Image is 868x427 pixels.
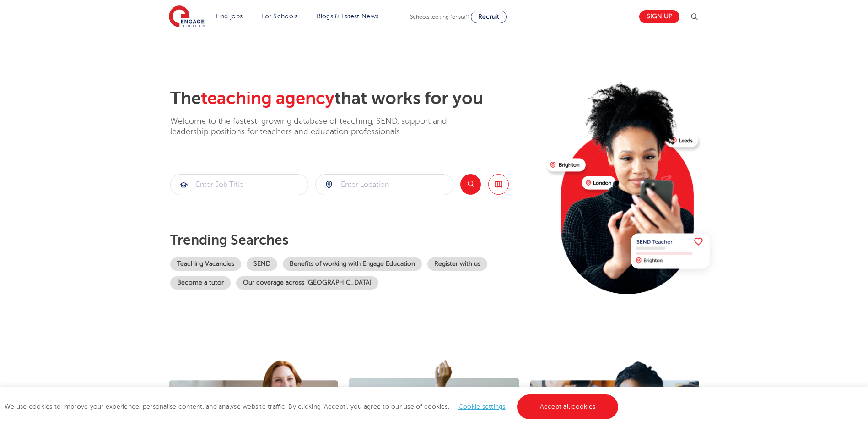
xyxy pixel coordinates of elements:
span: Recruit [478,13,499,20]
a: Benefits of working with Engage Education [283,257,422,271]
a: For Schools [261,13,297,20]
div: Submit [315,174,453,195]
a: Cookie settings [458,403,506,410]
a: Accept all cookies [517,394,619,419]
span: Schools looking for staff [410,14,469,20]
p: Welcome to the fastest-growing database of teaching, SEND, support and leadership positions for t... [170,116,472,137]
a: Sign up [639,10,679,23]
span: We use cookies to improve your experience, personalise content, and analyse website traffic. By c... [5,403,620,410]
a: Recruit [471,11,507,23]
a: SEND [247,257,277,271]
a: Blogs & Latest News [317,13,379,20]
a: Teaching Vacancies [170,257,241,271]
span: teaching agency [201,88,334,108]
button: Search [460,174,481,195]
div: Submit [170,174,308,195]
p: Trending searches [170,232,539,248]
a: Become a tutor [170,276,231,290]
a: Register with us [427,257,487,271]
input: Submit [316,175,453,195]
img: Engage Education [169,5,205,28]
a: Our coverage across [GEOGRAPHIC_DATA] [236,276,378,290]
a: Find jobs [216,13,243,20]
h2: The that works for you [170,88,539,109]
input: Submit [171,175,308,195]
